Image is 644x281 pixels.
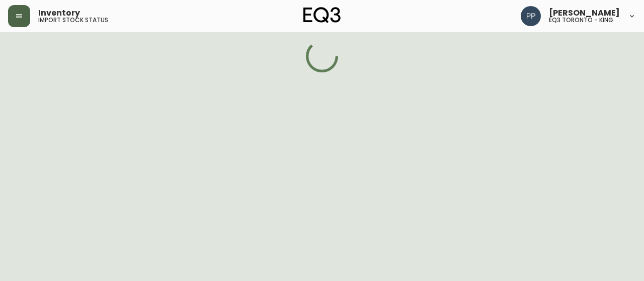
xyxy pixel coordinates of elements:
h5: import stock status [38,17,108,23]
img: logo [303,7,341,23]
h5: eq3 toronto - king [549,17,613,23]
img: 93ed64739deb6bac3372f15ae91c6632 [521,6,541,26]
span: Inventory [38,9,80,17]
span: [PERSON_NAME] [549,9,620,17]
